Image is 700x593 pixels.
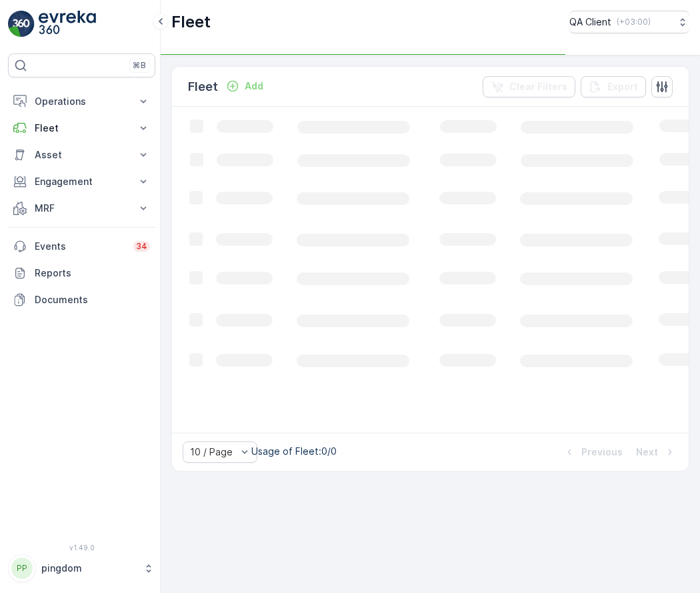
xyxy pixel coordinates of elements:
[569,11,689,33] button: QA Client(+03:00)
[35,293,150,307] p: Documents
[8,286,155,313] a: Documents
[581,76,646,97] button: Export
[8,554,155,582] button: PPpingdom
[188,77,218,96] p: Fleet
[8,233,155,260] a: Events34
[8,260,155,286] a: Reports
[39,11,96,37] img: logo_light-DOdMpM7g.png
[221,78,269,94] button: Add
[35,148,129,162] p: Asset
[8,11,35,37] img: logo
[41,562,137,575] p: pingdom
[35,122,129,135] p: Fleet
[171,11,211,33] p: Fleet
[8,168,155,195] button: Engagement
[35,95,129,108] p: Operations
[581,445,623,459] p: Previous
[35,240,125,253] p: Events
[8,142,155,168] button: Asset
[636,445,658,459] p: Next
[509,80,567,93] p: Clear Filters
[136,241,147,252] p: 34
[8,88,155,115] button: Operations
[11,558,33,579] div: PP
[251,445,337,458] p: Usage of Fleet : 0/0
[35,266,150,280] p: Reports
[483,76,575,97] button: Clear Filters
[35,175,129,188] p: Engagement
[8,195,155,222] button: MRF
[245,79,263,93] p: Add
[561,444,624,460] button: Previous
[8,115,155,142] button: Fleet
[617,17,651,27] p: ( +03:00 )
[635,444,678,460] button: Next
[607,80,638,93] p: Export
[133,60,146,71] p: ⌘B
[569,15,611,29] p: QA Client
[35,202,129,215] p: MRF
[8,544,155,552] span: v 1.49.0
